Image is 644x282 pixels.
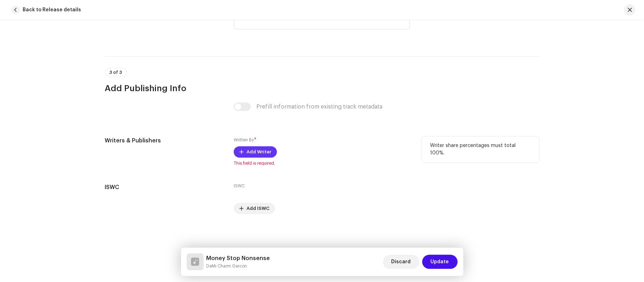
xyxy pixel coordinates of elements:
button: Discard [383,255,419,269]
button: Update [422,255,458,269]
span: Add Writer [246,145,271,159]
p: Writer share percentages must total 100%. [430,142,531,157]
span: Update [431,255,449,269]
button: Add Writer [234,146,277,158]
h5: ISWC [105,183,223,192]
span: 3 of 3 [110,70,122,75]
h5: Money Stop Nonsense [207,254,270,263]
small: Money Stop Nonsense [207,263,270,270]
button: Add ISWC [234,203,275,214]
h5: Writers & Publishers [105,136,223,145]
small: Written By [234,138,254,142]
span: Add ISWC [246,201,269,216]
span: Discard [391,255,411,269]
h3: Add Publishing Info [105,83,539,94]
label: ISWC [234,183,245,189]
span: This field is required. [234,160,410,166]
